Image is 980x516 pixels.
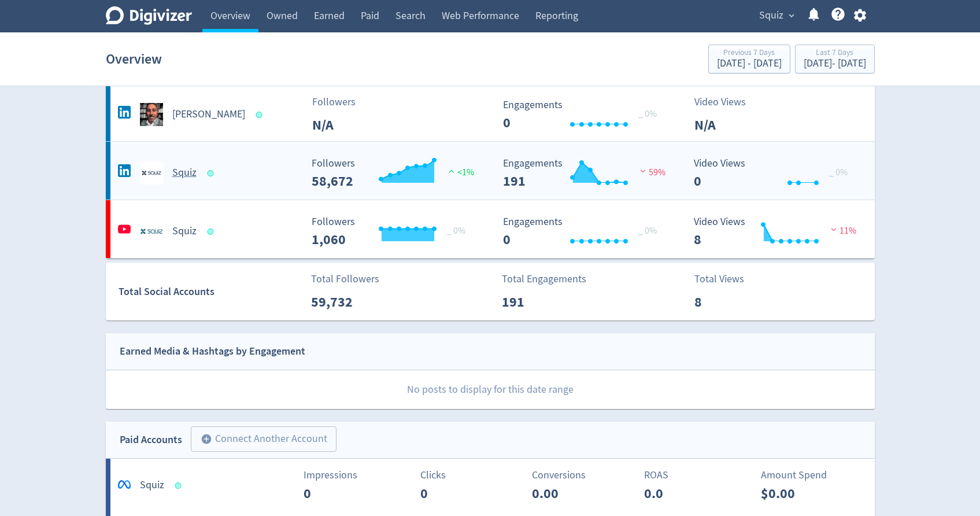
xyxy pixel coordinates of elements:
[447,225,465,237] span: _ 0%
[638,108,657,120] span: _ 0%
[694,271,761,287] p: Total Views
[312,94,379,110] p: Followers
[761,467,866,483] p: Amount Spend
[256,112,265,118] span: Data last synced: 14 Oct 2025, 4:02am (AEDT)
[708,45,790,73] button: Previous 7 Days[DATE] - [DATE]
[804,58,866,69] div: [DATE] - [DATE]
[497,99,671,130] svg: Engagements 0
[120,432,182,448] div: Paid Accounts
[191,426,336,452] button: Connect Another Account
[828,225,840,234] img: negative-performance.svg
[182,428,336,452] a: Connect Another Account
[497,158,671,189] svg: Engagements 191
[140,103,163,126] img: Nick Condon undefined
[532,467,637,483] p: Conversions
[106,200,875,258] a: Squiz undefinedSquiz Followers 1,060 Followers 1,060 _ 0% Engagements 0 Engagements 0 _ 0% Video ...
[172,108,245,121] h5: [PERSON_NAME]
[312,115,379,135] p: N/A
[717,49,782,58] div: Previous 7 Days
[446,167,457,175] img: positive-performance.svg
[637,167,649,175] img: negative-performance.svg
[120,343,305,360] div: Earned Media & Hashtags by Engagement
[304,483,370,504] p: 0
[644,467,749,483] p: ROAS
[304,467,408,483] p: Impressions
[140,161,163,185] img: Squiz undefined
[532,483,598,504] p: 0.00
[829,167,848,178] span: _ 0%
[106,142,875,200] a: Squiz undefinedSquiz Followers 58,672 Followers 58,672 <1% Engagements 191 Engagements 191 59% Vi...
[420,467,525,483] p: Clicks
[502,271,586,287] p: Total Engagements
[638,225,657,237] span: _ 0%
[106,370,875,409] p: No posts to display for this date range
[201,433,212,445] span: add_circle
[306,158,479,189] svg: Followers 58,672
[804,49,866,58] div: Last 7 Days
[828,225,856,237] span: 11%
[694,94,761,110] p: Video Views
[761,483,827,504] p: $0.00
[311,292,378,312] p: 59,732
[175,482,184,489] span: Data last synced: 14 Oct 2025, 7:01am (AEDT)
[755,6,797,25] button: Squiz
[207,170,217,176] span: Data last synced: 14 Oct 2025, 9:02am (AEDT)
[502,292,568,312] p: 191
[795,45,875,73] button: Last 7 Days[DATE]- [DATE]
[106,83,875,141] a: Nick Condon undefined[PERSON_NAME]FollowersN/A Engagements 0 Engagements 0 _ 0%Video ViewsN/A
[446,167,474,178] span: <1%
[694,292,761,312] p: 8
[786,10,797,21] span: expand_more
[717,58,782,69] div: [DATE] - [DATE]
[172,224,197,238] h5: Squiz
[311,271,379,287] p: Total Followers
[759,6,783,25] span: Squiz
[306,216,479,247] svg: Followers 1,060
[140,478,164,492] h5: Squiz
[207,228,217,235] span: Data last synced: 14 Oct 2025, 1:02am (AEDT)
[420,483,487,504] p: 0
[637,167,665,178] span: 59%
[119,283,303,300] div: Total Social Accounts
[140,220,163,243] img: Squiz undefined
[694,115,761,135] p: N/A
[172,166,197,180] h5: Squiz
[106,40,162,78] h1: Overview
[688,158,861,189] svg: Video Views 0
[497,216,671,247] svg: Engagements 0
[688,216,861,247] svg: Video Views 8
[644,483,711,504] p: 0.0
